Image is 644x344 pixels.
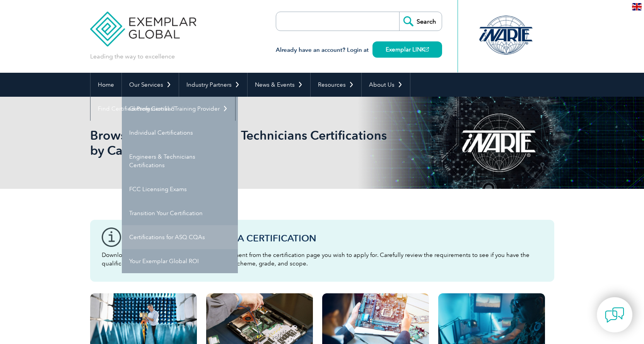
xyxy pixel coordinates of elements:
h1: Browse All Engineers and Technicians Certifications by Category [90,128,387,158]
a: Individual Certifications [122,121,238,145]
input: Search [399,12,442,31]
p: Leading the way to excellence [90,52,175,61]
h3: Before You Apply For a Certification [125,233,543,243]
a: Certifications for ASQ CQAs [122,225,238,249]
a: Find Certified Professional / Training Provider [91,97,235,121]
img: contact-chat.png [605,305,624,325]
p: Download the “Certification Requirements” document from the certification page you wish to apply ... [102,251,543,268]
a: About Us [362,73,410,97]
a: Our Services [122,73,179,97]
a: Engineers & Technicians Certifications [122,145,238,177]
img: en [632,3,642,10]
a: Industry Partners [179,73,247,97]
h3: Already have an account? Login at [276,45,442,55]
a: Exemplar LINK [372,41,442,58]
a: Resources [311,73,361,97]
a: Your Exemplar Global ROI [122,249,238,273]
a: Transition Your Certification [122,201,238,225]
a: FCC Licensing Exams [122,177,238,201]
img: open_square.png [425,47,429,51]
a: Home [91,73,121,97]
a: News & Events [248,73,310,97]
